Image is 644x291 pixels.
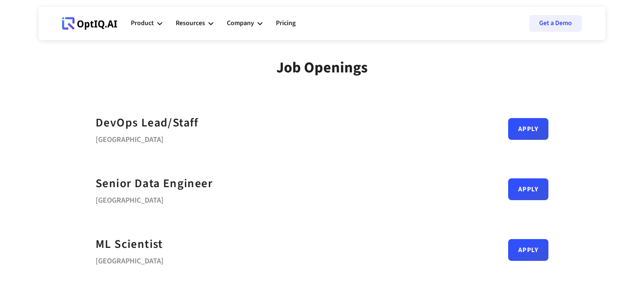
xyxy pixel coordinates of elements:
[176,11,213,36] div: Resources
[96,113,199,132] a: DevOps Lead/Staff
[96,254,164,265] div: [GEOGRAPHIC_DATA]
[62,11,117,36] a: Webflow Homepage
[508,118,548,140] a: Apply
[529,15,582,32] a: Get a Demo
[276,11,296,36] a: Pricing
[96,193,213,205] div: [GEOGRAPHIC_DATA]
[176,18,205,29] div: Resources
[96,174,213,193] a: Senior Data Engineer
[227,18,254,29] div: Company
[227,11,262,36] div: Company
[131,11,162,36] div: Product
[131,18,154,29] div: Product
[508,178,548,200] a: Apply
[508,239,548,261] a: Apply
[276,59,368,77] div: Job Openings
[96,235,163,254] a: ML Scientist
[96,132,199,144] div: [GEOGRAPHIC_DATA]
